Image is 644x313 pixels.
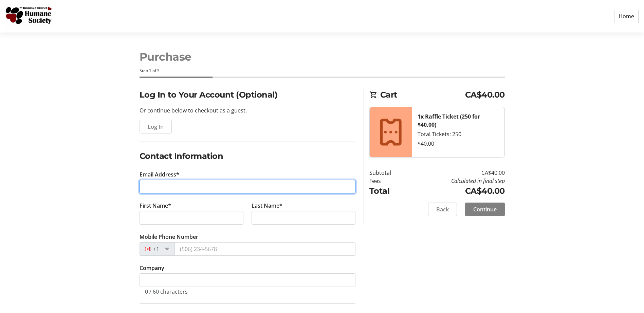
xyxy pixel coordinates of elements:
div: Total Tickets: 250 [418,130,499,138]
h2: Log In to Your Account (Optional) [140,89,355,101]
button: Continue [465,203,505,216]
strong: 1x Raffle Ticket (250 for $40.00) [418,113,480,128]
p: Or continue below to checkout as a guest. [140,106,355,114]
input: (506) 234-5678 [174,242,355,256]
label: First Name* [140,202,171,210]
span: Log In [148,123,164,131]
button: Back [428,203,457,216]
span: Back [436,205,449,213]
td: CA$40.00 [408,169,505,177]
span: Cart [380,89,465,101]
div: Step 1 of 5 [140,68,505,74]
td: CA$40.00 [408,185,505,197]
label: Last Name* [252,202,282,210]
h1: Purchase [140,49,505,65]
td: Subtotal [369,169,408,177]
label: Mobile Phone Number [140,233,198,241]
span: CA$40.00 [465,89,505,101]
button: Log In [140,120,172,133]
td: Total [369,185,408,197]
span: Continue [473,205,497,213]
a: Home [614,10,639,23]
label: Email Address* [140,170,179,179]
td: Fees [369,177,408,185]
h2: Contact Information [140,150,355,162]
img: Timmins and District Humane Society's Logo [5,3,54,30]
td: Calculated in final step [408,177,505,185]
label: Company [140,264,164,272]
tr-character-limit: 0 / 60 characters [145,288,188,295]
div: $40.00 [418,140,499,148]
